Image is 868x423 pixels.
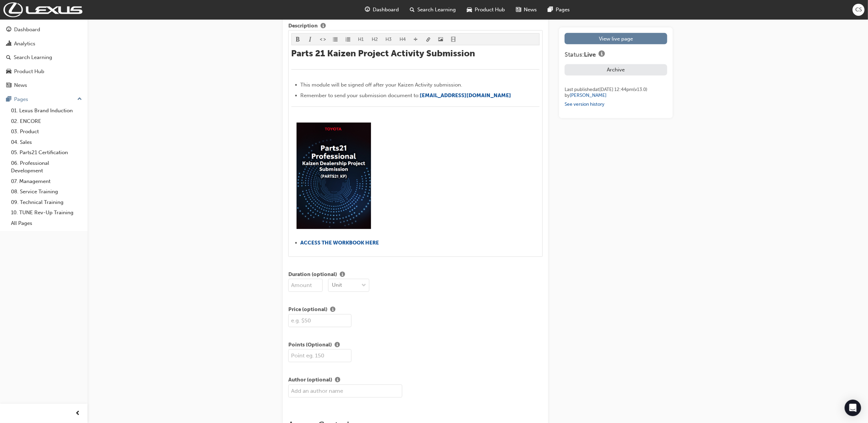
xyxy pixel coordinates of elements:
a: [PERSON_NAME] [570,92,606,98]
span: format_ol-icon [346,37,350,43]
span: format_monospace-icon [321,37,325,43]
div: News [14,81,27,89]
span: format_italic-icon [308,37,313,43]
button: Show info [337,271,348,279]
div: Status: [565,50,667,59]
button: link-icon [422,34,435,45]
button: Show info [596,50,607,59]
a: Dashboard [3,23,85,36]
span: guage-icon [6,27,11,33]
button: H1 [354,34,368,45]
button: Archive [565,64,667,76]
div: Dashboard [14,26,40,34]
span: Author (optional) [288,376,332,385]
span: Duration (optional) [288,271,337,279]
span: link-icon [426,37,431,43]
span: info-icon [335,377,340,384]
span: info-icon [330,307,335,313]
span: format_bold-icon [296,37,300,43]
div: Unit [332,282,342,289]
span: news-icon [516,5,521,14]
a: ACCESS THE WORKBOOK HERE [301,240,379,246]
a: View live page [565,33,667,44]
a: See version history [565,101,604,107]
span: News [524,6,537,14]
button: DashboardAnalyticsSearch LearningProduct HubNews [3,22,85,93]
a: 05. Parts21 Certification [8,147,85,158]
button: divider-icon [409,34,422,45]
button: Show info [318,22,328,31]
button: format_ul-icon [329,34,342,45]
span: Parts 21 Kaizen Project Activity Submission [291,48,475,59]
span: Description [288,22,318,31]
span: car-icon [467,5,472,14]
button: Show info [332,341,343,350]
a: [EMAIL_ADDRESS][DOMAIN_NAME] [420,92,511,99]
button: H2 [368,34,382,45]
a: 06. Professional Development [8,158,85,176]
a: All Pages [8,218,85,229]
span: video-icon [451,37,456,43]
div: Open Intercom Messenger [845,400,861,416]
a: news-iconNews [511,3,543,17]
span: Live [584,51,596,58]
button: H4 [396,34,410,45]
span: up-icon [77,95,82,104]
span: info-icon [321,23,326,30]
button: video-icon [447,34,460,45]
span: info-icon [340,272,345,278]
span: pages-icon [548,5,553,14]
span: Price (optional) [288,306,327,314]
div: Search Learning [14,54,52,61]
span: CS [855,6,862,14]
input: Amount [288,279,323,292]
span: Product Hub [475,6,505,14]
button: H3 [382,34,396,45]
input: Add an author name [288,385,402,398]
button: Show info [327,306,338,314]
span: divider-icon [413,37,418,43]
button: format_monospace-icon [317,34,329,45]
div: by [565,92,667,99]
span: prev-icon [76,409,81,418]
a: guage-iconDashboard [360,3,405,17]
span: car-icon [6,69,11,75]
div: Pages [14,95,28,103]
a: News [3,79,85,92]
span: pages-icon [6,96,11,103]
button: format_bold-icon [292,34,304,45]
span: image-icon [438,37,443,43]
a: 02. ENCORE [8,116,85,127]
a: Product Hub [3,65,85,78]
a: 10. TUNE Rev-Up Training [8,207,85,218]
span: chart-icon [6,41,11,47]
span: format_ul-icon [333,37,338,43]
a: pages-iconPages [543,3,576,17]
input: e.g. $50 [288,314,351,327]
a: 08. Service Training [8,186,85,197]
span: Pages [556,6,570,14]
img: Trak [3,2,82,17]
div: Last published at [DATE] 12:44pm (v 13 . 0 ) [565,87,667,93]
div: Analytics [14,40,35,48]
span: This module will be signed off after your Kaizen Activity submission. [301,82,463,88]
span: info-icon [335,342,340,348]
span: search-icon [6,55,11,61]
span: guage-icon [365,5,370,14]
button: Pages [3,93,85,106]
span: news-icon [6,82,11,89]
input: Point eg. 150 [288,349,351,362]
a: search-iconSearch Learning [405,3,462,17]
span: down-icon [361,281,366,290]
a: Analytics [3,37,85,50]
div: Product Hub [14,68,44,76]
span: Points (Optional) [288,341,332,350]
a: 09. Technical Training [8,197,85,208]
span: info-icon [599,51,605,58]
a: car-iconProduct Hub [462,3,511,17]
button: image-icon [435,34,447,45]
a: 03. Product [8,126,85,137]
